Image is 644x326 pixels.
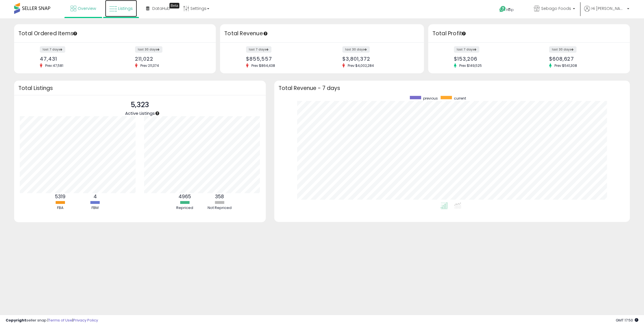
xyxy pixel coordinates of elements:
div: FBA [43,205,77,211]
a: Hi [PERSON_NAME] [584,6,629,18]
label: last 30 days [135,46,162,53]
span: Prev: $541,308 [552,63,580,68]
div: Tooltip anchor [461,31,466,36]
b: 4965 [179,193,191,200]
b: 4 [93,193,97,200]
a: Help [495,1,525,18]
div: Tooltip anchor [263,31,268,36]
span: Prev: $4,002,284 [345,63,377,68]
span: current [454,96,466,101]
div: Repriced [168,205,202,211]
h3: Total Listings [18,86,262,90]
div: FBM [78,205,112,211]
i: Get Help [499,6,506,13]
span: Active Listings [125,110,155,116]
span: Sebago Foods [541,6,571,11]
b: 5319 [55,193,66,200]
h3: Total Ordered Items [18,30,212,38]
span: Prev: 211,374 [138,63,162,68]
div: Not Repriced [203,205,236,211]
span: Prev: $149,525 [456,63,485,68]
div: Tooltip anchor [169,3,179,8]
div: Tooltip anchor [73,31,78,36]
h3: Total Profit [432,30,626,38]
span: Help [506,7,514,12]
span: Prev: $864,438 [249,63,278,68]
h3: Total Revenue - 7 days [279,86,626,90]
div: 47,431 [40,56,111,62]
div: $3,801,372 [342,56,414,62]
span: Prev: 47,581 [42,63,66,68]
span: Hi [PERSON_NAME] [591,6,625,11]
label: last 7 days [246,46,271,53]
label: last 7 days [40,46,65,53]
p: 5,323 [125,100,155,110]
span: previous [423,96,438,101]
span: DataHub [152,6,170,11]
b: 358 [215,193,224,200]
label: last 30 days [342,46,370,53]
span: Overview [78,6,96,11]
div: $855,557 [246,56,318,62]
h3: Total Revenue [224,30,420,38]
label: last 7 days [454,46,479,53]
div: 211,022 [135,56,206,62]
div: $153,206 [454,56,525,62]
div: Tooltip anchor [155,111,160,116]
span: Listings [118,6,133,11]
div: $608,627 [549,56,620,62]
label: last 30 days [549,46,576,53]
